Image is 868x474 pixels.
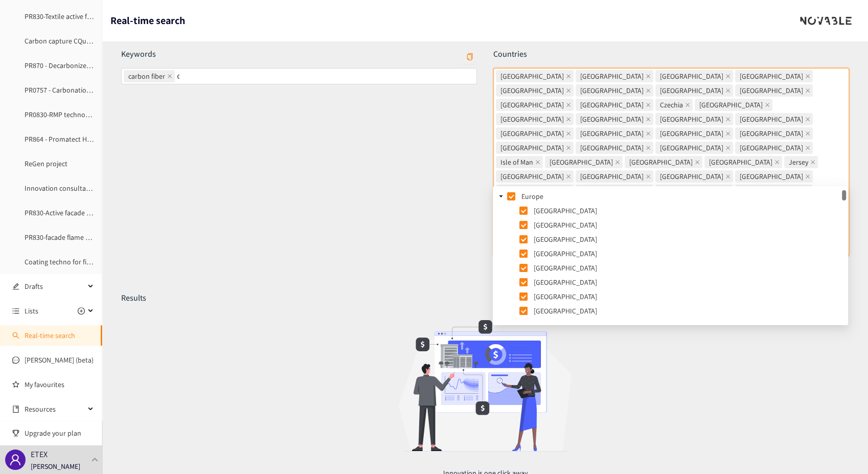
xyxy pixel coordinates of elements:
span: close [725,74,730,79]
span: close [725,117,730,122]
span: Guernsey [735,127,813,140]
p: ETEX [31,448,48,461]
span: carbon fiber [128,71,165,82]
span: Czechia [660,99,683,110]
span: Upgrade your plan [25,423,94,443]
span: close [646,102,651,107]
span: close [566,174,571,179]
a: Coating techno for fibre cement [25,257,121,266]
span: Bulgaria [532,276,846,288]
span: Belarus [532,305,846,317]
span: Kosovo [496,170,574,183]
span: close [566,74,571,79]
span: Gibraltar [496,142,574,154]
a: Real-time search [25,331,75,340]
span: close [566,117,571,122]
span: [GEOGRAPHIC_DATA] [580,142,644,153]
span: Resources [25,399,85,419]
span: Europe [519,190,846,202]
span: [GEOGRAPHIC_DATA] [534,321,597,330]
span: Denmark [496,113,574,125]
span: North Macedonia [735,185,813,197]
span: close [646,117,651,122]
span: Liechtenstein [576,170,653,183]
span: book [12,405,19,413]
span: [GEOGRAPHIC_DATA] [740,185,803,196]
span: [GEOGRAPHIC_DATA] [580,71,644,82]
p: [PERSON_NAME] [31,461,80,472]
span: Cyprus [576,99,653,111]
p: Countries [493,49,849,60]
span: France [496,127,574,140]
a: PR0757 - Carbonation of FC waste [25,85,127,95]
span: [GEOGRAPHIC_DATA] [534,278,597,287]
span: [GEOGRAPHIC_DATA] [534,206,597,215]
span: close [646,131,651,136]
a: Carbon capture CQuerry [25,36,98,46]
span: [GEOGRAPHIC_DATA] [534,220,597,230]
span: [GEOGRAPHIC_DATA] [500,142,564,153]
span: Czechia [655,99,693,111]
span: close [685,102,690,107]
span: Ireland [545,156,623,168]
span: [GEOGRAPHIC_DATA] [660,85,723,96]
span: [GEOGRAPHIC_DATA] [740,114,803,125]
span: [GEOGRAPHIC_DATA] [629,156,693,168]
span: [GEOGRAPHIC_DATA] [660,171,723,182]
a: ReGen project [25,159,67,168]
span: [GEOGRAPHIC_DATA] [660,128,723,139]
span: Greece [576,142,653,154]
span: [GEOGRAPHIC_DATA] [580,114,644,125]
p: Keywords [121,49,477,60]
span: [GEOGRAPHIC_DATA] [500,85,564,96]
span: user [9,454,21,466]
span: [GEOGRAPHIC_DATA] [740,142,803,153]
span: close [646,145,651,150]
span: close [566,88,571,93]
span: close [805,174,810,179]
span: close [805,117,810,122]
span: close [805,145,810,150]
span: unordered-list [12,307,19,314]
span: close [167,74,172,79]
span: close [725,131,730,136]
span: Austria [735,70,813,82]
span: Albania [576,70,653,82]
span: carbon fiber [124,70,175,82]
span: Åland Islands [496,70,574,82]
span: [GEOGRAPHIC_DATA] [534,263,597,273]
span: close [805,131,810,136]
span: [GEOGRAPHIC_DATA] [580,171,644,182]
span: close [725,174,730,179]
span: Åland Islands [532,205,846,217]
span: Switzerland [496,99,574,111]
span: Europe [521,192,543,201]
a: My favourites [25,374,94,395]
span: [GEOGRAPHIC_DATA] [500,171,564,182]
span: [GEOGRAPHIC_DATA] [534,249,597,258]
span: Isle of Man [500,156,533,168]
span: United Kingdom [655,127,733,140]
span: [GEOGRAPHIC_DATA] [534,292,597,301]
button: carbon fiber [463,48,477,64]
span: Jersey [784,156,818,168]
span: Germany [695,99,772,111]
span: Bosnia and Herzegovina [655,84,733,97]
span: Lists [25,301,38,321]
a: Innovation consultants [25,184,96,193]
span: [GEOGRAPHIC_DATA] [550,156,613,168]
span: [GEOGRAPHIC_DATA] [660,114,723,125]
span: [GEOGRAPHIC_DATA] [580,128,644,139]
span: Bulgaria [576,84,653,97]
span: close [810,160,815,165]
div: Widget de chat [817,425,868,474]
span: [GEOGRAPHIC_DATA] [500,99,564,110]
span: [GEOGRAPHIC_DATA] [500,114,564,125]
span: caret-down [498,194,504,199]
iframe: Chat Widget [817,425,868,474]
a: PR830-facade flame deflector [25,233,112,242]
span: close [725,145,730,150]
span: Latvia [496,185,574,197]
span: close [566,131,571,136]
span: Isle of Man [496,156,543,168]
